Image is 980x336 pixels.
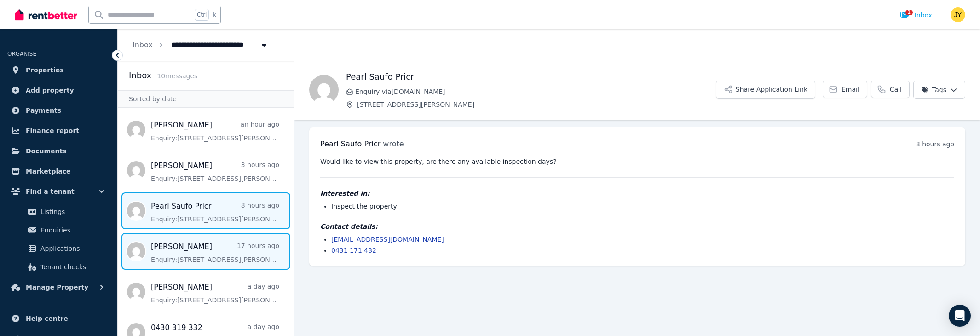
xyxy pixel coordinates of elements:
a: Finance report [7,122,110,140]
span: [STREET_ADDRESS][PERSON_NAME] [357,100,716,109]
li: Inspect the property [331,202,954,211]
a: Payments [7,101,110,120]
a: [EMAIL_ADDRESS][DOMAIN_NAME] [331,236,444,243]
a: [PERSON_NAME]a day agoEnquiry:[STREET_ADDRESS][PERSON_NAME]. [151,282,279,305]
span: Help centre [26,313,68,324]
a: Inbox [133,41,153,49]
a: Pearl Saufo Pricr8 hours agoEnquiry:[STREET_ADDRESS][PERSON_NAME]. [151,201,279,224]
a: Email [823,81,867,98]
button: Manage Property [7,278,110,296]
h1: Pearl Saufo Pricr [346,70,716,83]
span: Documents [26,145,67,156]
pre: Would like to view this property, are there any available inspection days? [320,157,954,166]
button: Find a tenant [7,182,110,201]
a: Properties [7,61,110,79]
a: [PERSON_NAME]3 hours agoEnquiry:[STREET_ADDRESS][PERSON_NAME]. [151,160,279,183]
a: Enquiries [11,221,106,239]
span: Pearl Saufo Pricr [320,139,380,148]
span: Add property [26,85,74,96]
h2: Inbox [129,69,151,82]
span: Finance report [26,125,79,136]
button: Share Application Link [716,81,815,99]
div: Inbox [900,11,932,20]
img: JIAN YU [951,7,965,22]
span: Marketplace [26,166,70,177]
span: Email [842,85,859,94]
img: Pearl Saufo Pricr [309,75,339,104]
img: RentBetter [15,8,77,22]
span: Manage Property [26,282,88,293]
div: Open Intercom Messenger [949,305,971,327]
a: [PERSON_NAME]17 hours agoEnquiry:[STREET_ADDRESS][PERSON_NAME]. [151,241,279,264]
span: Enquiries [40,225,103,236]
a: Marketplace [7,162,110,180]
h4: Contact details: [320,222,954,231]
div: Sorted by date [118,90,294,108]
a: Applications [11,239,106,258]
span: Properties [26,64,64,75]
a: Documents [7,142,110,160]
a: Call [871,81,910,98]
span: Find a tenant [26,186,75,197]
span: ORGANISE [7,51,36,57]
span: 10 message s [157,72,197,80]
span: Call [890,85,902,94]
nav: Breadcrumb [118,29,283,61]
span: 1 [905,10,913,15]
a: Help centre [7,309,110,328]
span: k [213,11,216,18]
a: Tenant checks [11,258,106,276]
span: Listings [40,206,103,217]
h4: Interested in: [320,189,954,198]
span: Payments [26,105,61,116]
span: Enquiry via [DOMAIN_NAME] [355,87,716,96]
a: Add property [7,81,110,99]
span: Tenant checks [40,261,103,272]
a: 0431 171 432 [331,247,376,254]
time: 8 hours ago [916,140,954,148]
button: Tags [913,81,965,99]
span: Ctrl [195,9,209,21]
a: Listings [11,203,106,221]
span: wrote [383,139,404,148]
a: [PERSON_NAME]an hour agoEnquiry:[STREET_ADDRESS][PERSON_NAME]. [151,120,279,143]
span: Tags [921,85,946,94]
span: Applications [40,243,103,254]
